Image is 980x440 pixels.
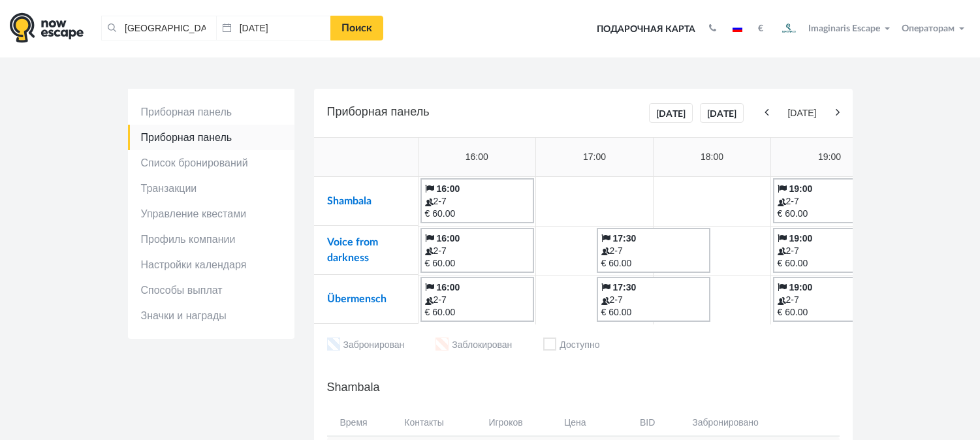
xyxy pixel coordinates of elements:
a: Способы выплат [128,277,294,303]
a: Поиск [330,16,383,40]
h5: Shambala [327,377,840,397]
input: Город или название квеста [101,16,216,40]
th: Контакты [398,410,470,436]
b: 16:00 [436,183,460,194]
a: 19:00 2-7 € 60.00 [773,178,887,223]
b: 19:00 [789,282,812,292]
a: Управление квестами [128,201,294,227]
li: Заблокирован [435,338,512,354]
div: 2-7 [778,245,882,257]
div: 2-7 [778,294,882,306]
a: [DATE] [649,103,693,123]
li: Доступно [543,338,599,354]
div: € 60.00 [425,306,530,319]
div: 2-7 [601,245,706,257]
th: Игроков [471,410,541,436]
th: Забронировано [686,410,768,436]
div: 2-7 [778,195,882,208]
th: BID [609,410,686,436]
h5: Приборная панель [327,102,840,124]
b: 17:30 [612,282,636,292]
a: Транзакции [128,176,294,201]
div: 2-7 [425,294,530,306]
div: € 60.00 [601,257,706,270]
a: 16:00 2-7 € 60.00 [420,228,534,273]
b: 19:00 [789,233,812,244]
a: [DATE] [700,103,744,123]
a: Подарочная карта [592,15,700,44]
div: € 60.00 [601,306,706,319]
div: 2-7 [601,294,706,306]
img: logo [10,12,84,43]
a: Voice from darkness [327,237,378,263]
a: 19:00 2-7 € 60.00 [773,277,887,322]
div: € 60.00 [425,257,530,270]
span: Операторам [902,24,955,33]
a: 17:30 2-7 € 60.00 [597,228,710,273]
img: ru.jpg [733,25,742,32]
div: 2-7 [425,195,530,208]
div: € 60.00 [778,257,882,270]
a: Übermensch [327,294,387,304]
b: 17:30 [612,233,636,244]
button: Операторам [898,22,970,35]
b: 19:00 [789,183,812,194]
a: 17:30 2-7 € 60.00 [597,277,710,322]
span: Imaginaris Escape [808,22,880,33]
li: Забронирован [327,338,405,354]
span: [DATE] [772,107,832,119]
a: Приборная панель [128,125,294,150]
div: 2-7 [425,245,530,257]
a: 19:00 2-7 € 60.00 [773,228,887,273]
a: Профиль компании [128,227,294,252]
a: Настройки календаря [128,252,294,277]
b: 16:00 [436,282,460,292]
button: Imaginaris Escape [773,16,896,42]
a: 16:00 2-7 € 60.00 [420,178,534,223]
a: Значки и награды [128,303,294,328]
b: 16:00 [436,233,460,244]
th: Цена [541,410,609,436]
a: Список бронирований [128,150,294,176]
div: € 60.00 [778,208,882,220]
input: Дата [216,16,331,40]
a: 16:00 2-7 € 60.00 [420,277,534,322]
a: Shambala [327,196,371,206]
div: € 60.00 [425,208,530,220]
th: Время [327,410,398,436]
div: € 60.00 [778,306,882,319]
strong: € [758,24,763,33]
a: Приборная панель [128,99,294,125]
button: € [751,22,770,35]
